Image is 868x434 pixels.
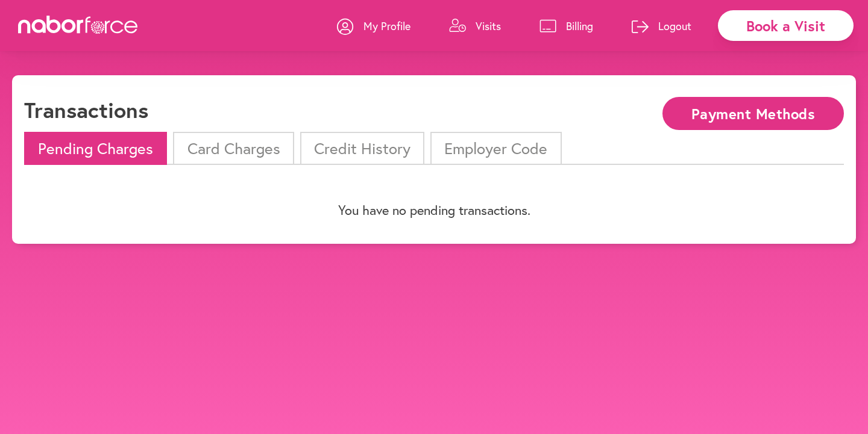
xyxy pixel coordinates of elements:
p: Billing [566,19,593,33]
p: Logout [658,19,691,33]
li: Card Charges [173,132,294,165]
p: You have no pending transactions. [24,202,844,218]
li: Credit History [300,132,424,165]
p: Visits [476,19,501,33]
button: Payment Methods [662,97,844,130]
li: Employer Code [430,132,561,165]
a: Visits [449,8,501,44]
a: Logout [632,8,691,44]
a: Billing [539,8,593,44]
li: Pending Charges [24,132,167,165]
a: My Profile [337,8,410,44]
a: Payment Methods [662,107,844,118]
div: Book a Visit [718,10,854,41]
h1: Transactions [24,97,148,123]
p: My Profile [363,19,410,33]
